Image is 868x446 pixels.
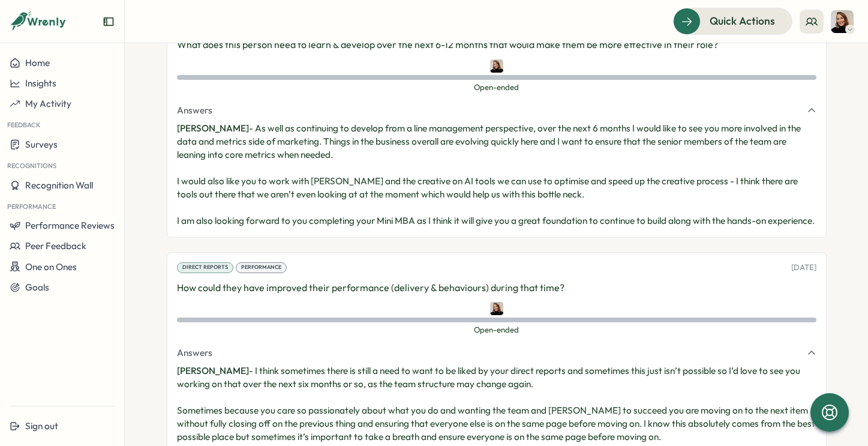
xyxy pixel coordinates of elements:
[25,77,56,89] span: Insights
[25,282,49,293] span: Goals
[490,302,503,315] img: Hannah Dempster
[831,10,854,33] img: Hannah Dempster
[25,57,50,68] span: Home
[25,220,115,231] span: Performance Reviews
[177,122,249,134] span: [PERSON_NAME]
[177,104,816,117] button: Answers
[236,262,287,273] div: Performance
[177,346,816,360] button: Answers
[25,420,58,432] span: Sign out
[25,98,71,109] span: My Activity
[710,13,775,29] span: Quick Actions
[177,262,233,273] div: Direct Reports
[791,262,816,273] p: [DATE]
[177,82,816,93] span: Open-ended
[25,261,77,273] span: One on Ones
[25,240,86,252] span: Peer Feedback
[25,139,58,150] span: Surveys
[25,179,93,191] span: Recognition Wall
[177,364,816,444] p: - I think sometimes there is still a need to want to be liked by your direct reports and sometime...
[177,104,212,117] span: Answers
[177,325,816,336] span: Open-ended
[177,346,212,360] span: Answers
[177,365,249,376] span: [PERSON_NAME]
[177,37,816,52] p: What does this person need to learn & develop over the next 6-12 months that would make them be m...
[177,280,816,295] p: How could they have improved their performance (delivery & behaviours) during that time?
[490,59,503,73] img: Hannah Dempster
[103,16,115,28] button: Expand sidebar
[673,8,792,34] button: Quick Actions
[177,122,816,228] p: - As well as continuing to develop from a line management perspective, over the next 6 months I w...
